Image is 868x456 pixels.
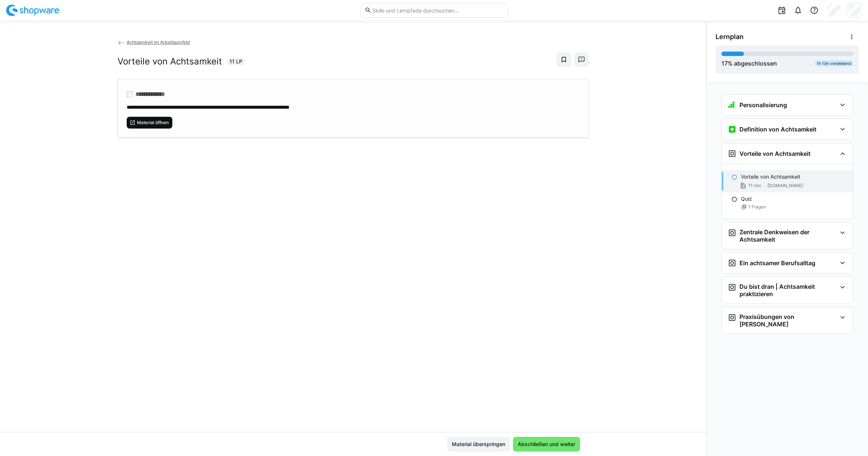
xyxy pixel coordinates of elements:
div: 1h 13m verbleibend [815,60,853,66]
h2: Vorteile von Achtsamkeit [117,56,222,67]
button: Abschließen und weiter [513,437,580,452]
span: Material öffnen [136,120,169,126]
h3: Ein achtsamer Berufsalltag [739,259,815,267]
span: 11 LP [229,58,242,65]
h3: Praxisübungen von [PERSON_NAME] [739,313,837,328]
input: Skills und Lernpfade durchsuchen… [372,7,503,14]
span: Achtsamkeit im Arbeitsumfeld [127,39,190,45]
h3: Definition von Achtsamkeit [739,126,816,133]
a: Achtsamkeit im Arbeitsumfeld [117,39,190,45]
h3: Du bist dran | Achtsamkeit praktizieren [739,283,837,298]
span: 17 [721,60,728,67]
div: % abgeschlossen [721,59,777,68]
p: Quiz [741,195,752,203]
span: Lernplan [716,33,744,41]
button: Material überspringen [447,437,510,452]
span: Material überspringen [451,441,506,448]
button: Material öffnen [127,117,172,129]
span: [DOMAIN_NAME] [767,183,803,189]
h3: Vorteile von Achtsamkeit [739,150,811,157]
span: 1 Fragen [748,204,766,210]
span: Abschließen und weiter [517,441,576,448]
p: Vorteile von Achtsamkeit [741,173,800,180]
h3: Zentrale Denkweisen der Achtsamkeit [739,228,837,243]
h3: Personalisierung [739,101,787,109]
span: 11 min [748,183,761,189]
